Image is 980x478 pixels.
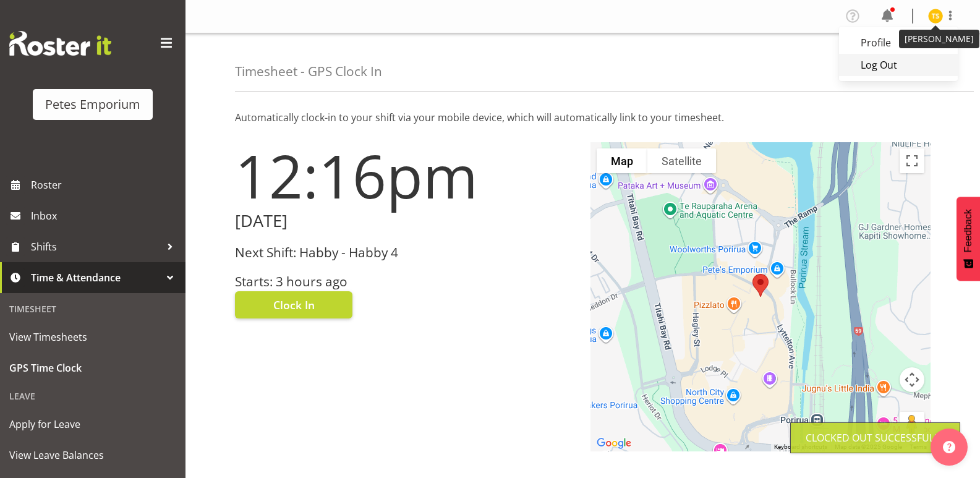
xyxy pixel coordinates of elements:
span: Shifts [31,237,161,256]
div: Leave [3,383,182,409]
button: Feedback - Show survey [957,197,980,281]
span: View Leave Balances [9,446,176,464]
a: Open this area in Google Maps (opens a new window) [594,435,634,451]
a: Apply for Leave [3,409,182,440]
h2: [DATE] [235,211,576,231]
a: Profile [839,32,958,54]
h3: Next Shift: Habby - Habby 4 [235,245,576,260]
button: Drag Pegman onto the map to open Street View [900,412,924,437]
h1: 12:16pm [235,142,576,209]
a: Log Out [839,54,958,76]
span: Clock In [273,297,315,313]
span: Inbox [31,207,179,225]
div: Timesheet [3,296,182,322]
p: Automatically clock-in to your shift via your mobile device, which will automatically link to you... [235,110,931,125]
span: GPS Time Clock [9,359,176,377]
img: help-xxl-2.png [943,441,955,453]
span: Feedback [963,209,974,252]
span: Roster [31,176,179,194]
div: Clocked out Successfully [806,430,945,445]
div: Petes Emporium [45,95,140,114]
button: Map camera controls [900,367,924,392]
img: Rosterit website logo [9,31,111,56]
h3: Starts: 3 hours ago [235,275,576,289]
a: View Leave Balances [3,440,182,471]
span: View Timesheets [9,328,176,346]
button: Clock In [235,291,352,318]
img: tamara-straker11292.jpg [928,9,943,23]
span: Time & Attendance [31,268,161,287]
img: Google [594,435,634,451]
button: Toggle fullscreen view [900,148,924,173]
a: View Timesheets [3,322,182,352]
span: Apply for Leave [9,415,176,433]
button: Show street map [597,148,647,173]
button: Keyboard shortcuts [774,443,827,451]
h4: Timesheet - GPS Clock In [235,64,382,79]
a: GPS Time Clock [3,352,182,383]
button: Show satellite imagery [647,148,716,173]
